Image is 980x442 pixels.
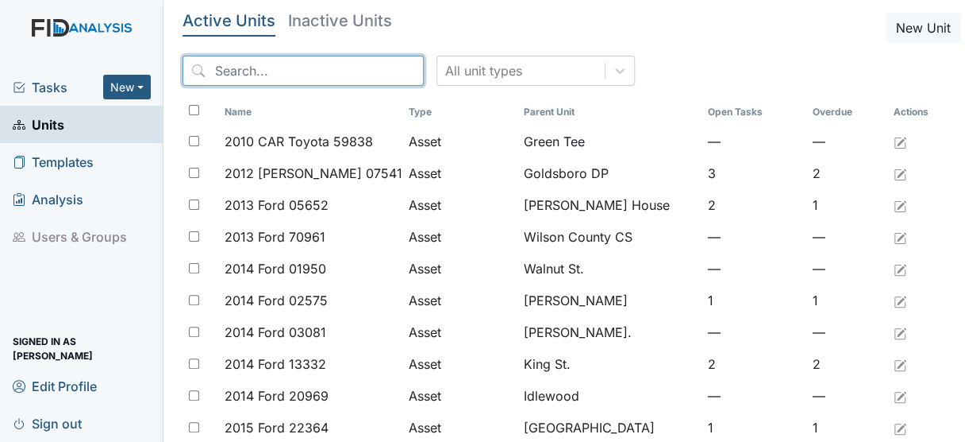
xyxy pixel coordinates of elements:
span: Units [13,112,64,137]
td: Green Tee [517,126,701,157]
td: Asset [402,126,517,157]
td: 3 [701,157,806,189]
td: Asset [402,253,517,285]
td: 2 [806,157,887,189]
span: 2013 Ford 70961 [225,227,325,246]
td: Walnut St. [517,253,701,285]
span: Signed in as [PERSON_NAME] [13,336,151,361]
td: — [701,316,806,348]
span: Analysis [13,187,83,211]
a: Edit [894,259,906,278]
button: New Unit [886,13,961,43]
td: King St. [517,348,701,380]
th: Toggle SortBy [806,99,887,126]
a: Tasks [13,78,103,97]
td: 1 [806,285,887,316]
input: Search... [183,56,424,86]
td: [PERSON_NAME] [517,285,701,316]
h5: Inactive Units [288,13,392,29]
td: Asset [402,380,517,412]
td: — [806,380,887,412]
a: Edit [894,291,906,310]
td: 2 [701,348,806,380]
th: Toggle SortBy [517,99,701,126]
a: Edit [894,386,906,405]
td: — [701,221,806,253]
td: — [701,126,806,157]
span: 2013 Ford 05652 [225,196,329,215]
input: Toggle All Rows Selected [189,105,199,115]
span: 2014 Ford 01950 [225,259,326,278]
td: Asset [402,285,517,316]
td: [PERSON_NAME] House [517,189,701,221]
td: Asset [402,157,517,189]
th: Toggle SortBy [218,99,403,126]
a: Edit [894,355,906,374]
h5: Active Units [183,13,275,29]
a: Edit [894,132,906,151]
span: 2014 Ford 20969 [225,386,329,405]
button: New [103,75,151,99]
span: 2010 CAR Toyota 59838 [225,132,373,151]
span: 2014 Ford 03081 [225,323,326,342]
td: Asset [402,221,517,253]
span: Templates [13,149,94,174]
span: Edit Profile [13,374,97,398]
td: — [806,126,887,157]
td: Asset [402,189,517,221]
th: Toggle SortBy [701,99,806,126]
td: 1 [806,189,887,221]
a: Edit [894,227,906,246]
td: 2 [806,348,887,380]
span: 2015 Ford 22364 [225,418,329,437]
span: Sign out [13,411,82,436]
td: — [701,380,806,412]
a: Edit [894,418,906,437]
td: Goldsboro DP [517,157,701,189]
span: 2012 [PERSON_NAME] 07541 [225,164,402,183]
span: 2014 Ford 13332 [225,355,326,374]
th: Actions [887,99,961,126]
div: All unit types [445,61,522,80]
a: Edit [894,196,906,215]
th: Toggle SortBy [402,99,517,126]
td: [PERSON_NAME]. [517,316,701,348]
td: Asset [402,316,517,348]
td: — [701,253,806,285]
td: — [806,221,887,253]
td: Asset [402,348,517,380]
td: — [806,316,887,348]
span: 2014 Ford 02575 [225,291,328,310]
td: 2 [701,189,806,221]
a: Edit [894,164,906,183]
td: Wilson County CS [517,221,701,253]
a: Edit [894,323,906,342]
td: — [806,253,887,285]
td: 1 [701,285,806,316]
td: Idlewood [517,380,701,412]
